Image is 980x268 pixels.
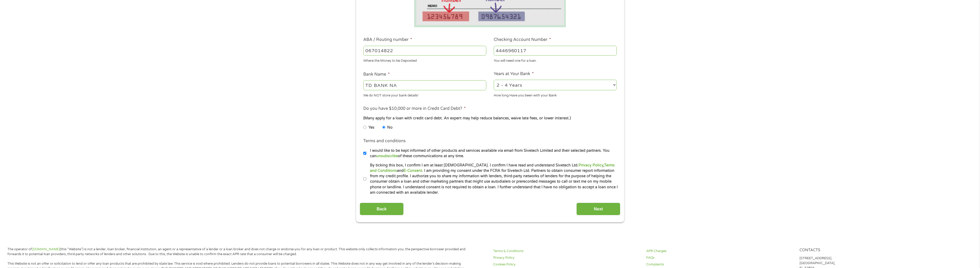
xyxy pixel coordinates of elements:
label: No [387,125,393,130]
a: Terms & Conditions [493,249,640,254]
a: [DOMAIN_NAME] [32,247,60,251]
input: Back [360,203,404,215]
div: (Many apply for a loan with credit card debt. An expert may help reduce balances, waive late fees... [363,115,616,121]
label: Do you have $10,000 or more in Credit Card Debt? [363,106,466,111]
input: 345634636 [494,46,617,56]
h4: Contacts [800,248,946,253]
input: 263177916 [363,46,486,56]
label: Terms and conditions [363,138,406,144]
label: ABA / Routing number [363,37,412,42]
a: Cookies Policy [493,262,640,267]
div: You will need one for a loan. [494,57,617,64]
div: Where the Money to be Deposited [363,57,486,64]
label: Checking Account Number [494,37,551,42]
a: Complaints [646,262,793,267]
label: Bank Name [363,72,390,77]
a: Privacy Policy [578,163,603,167]
label: Years at Your Bank [494,71,534,77]
a: Privacy Policy [493,255,640,260]
div: How long Have you been with your Bank [494,91,617,98]
a: Terms and Conditions [370,163,615,173]
a: E-Consent [404,168,422,173]
div: We do NOT store your bank details! [363,91,486,98]
a: APR Charges [646,249,793,254]
label: By ticking this box, I confirm I am at least [DEMOGRAPHIC_DATA]. I confirm I have read and unders... [366,163,618,195]
a: unsubscribe [376,154,398,158]
input: Next [576,203,620,215]
p: The operator of (this “Website”) is not a lender, loan broker, financial institution, an agent or... [7,247,467,257]
label: Yes [368,125,374,130]
a: FAQs [646,255,793,260]
label: I would like to be kept informed of other products and services available via email from Sivetech... [366,148,618,159]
